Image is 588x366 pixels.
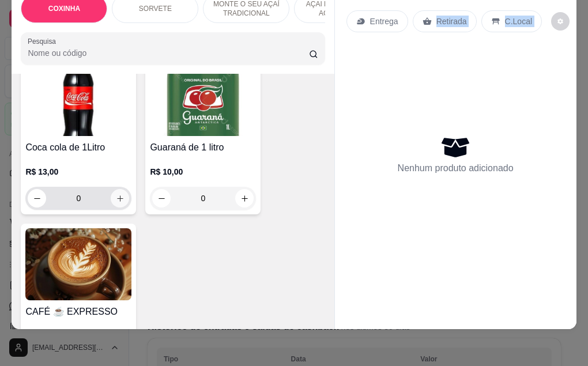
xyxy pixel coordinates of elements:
button: decrease-product-quantity [152,189,171,207]
h4: Guaraná de 1 litro [150,141,256,154]
h4: CAFÉ ☕ EXPRESSO [25,305,131,319]
img: product-image [150,64,256,136]
p: C.Local [505,16,532,27]
button: decrease-product-quantity [28,189,46,207]
p: R$ 10,00 [150,166,256,178]
button: increase-product-quantity [111,189,129,207]
p: Retirada [436,16,467,27]
p: COXINHA [48,4,80,13]
label: Pesquisa [28,36,60,46]
button: decrease-product-quantity [551,12,570,31]
p: Nenhum produto adicionado [398,161,514,175]
p: Entrega [370,16,398,27]
input: Pesquisa [28,47,309,59]
h4: Coca cola de 1Litro [25,141,131,154]
button: increase-product-quantity [235,189,254,207]
p: R$ 13,00 [25,166,131,178]
p: SORVETE [139,4,172,13]
img: product-image [25,228,131,300]
img: product-image [25,64,131,136]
